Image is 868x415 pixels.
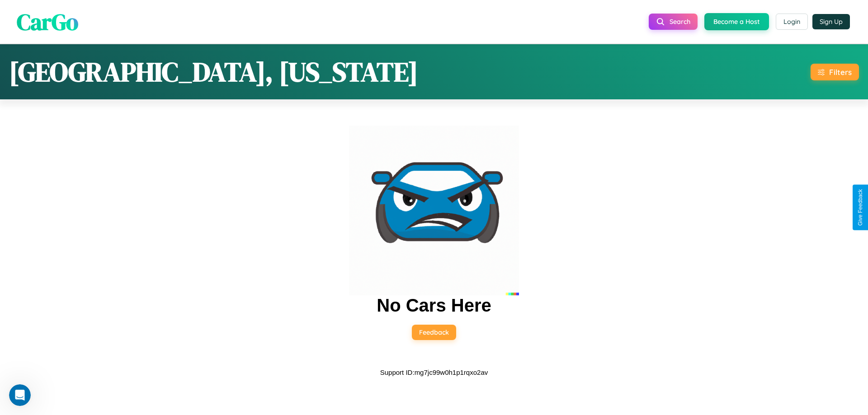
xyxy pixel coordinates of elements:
button: Sign Up [812,14,850,29]
button: Search [649,14,698,30]
h1: [GEOGRAPHIC_DATA], [US_STATE] [9,53,418,90]
img: car [349,126,519,295]
p: Support ID: mg7jc99w0h1p1rqxo2av [380,366,488,378]
button: Filters [811,64,859,80]
iframe: Intercom live chat [9,384,31,406]
button: Become a Host [704,13,769,30]
h2: No Cars Here [377,295,491,316]
div: Give Feedback [857,189,863,226]
span: CarGo [17,6,78,37]
button: Login [776,14,808,30]
button: Feedback [412,325,456,340]
span: Search [670,18,690,26]
div: Filters [829,67,852,77]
